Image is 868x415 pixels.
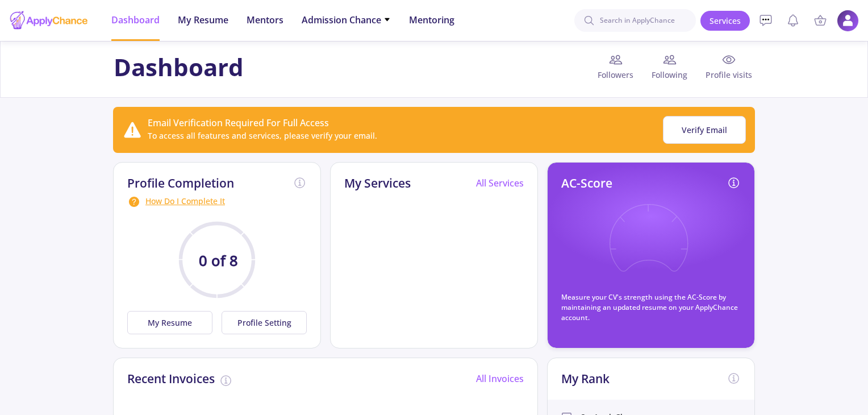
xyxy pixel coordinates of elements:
[574,9,696,32] input: Search in ApplyChance
[217,311,307,334] a: Profile Setting
[302,13,391,27] span: Admission Chance
[589,69,642,81] span: Followers
[148,116,377,130] div: Email Verification Required For Full Access
[561,176,612,190] h2: AC-Score
[222,311,307,334] button: Profile Setting
[642,69,696,81] span: Following
[476,372,524,385] a: All Invoices
[700,11,750,31] a: Services
[561,372,610,386] h2: My Rank
[178,13,228,27] span: My Resume
[199,251,238,271] text: 0 of 8
[127,372,215,386] h2: Recent Invoices
[663,116,746,144] button: Verify Email
[114,53,244,81] h1: Dashboard
[247,13,283,27] span: Mentors
[127,176,234,190] h2: Profile Completion
[409,13,454,27] span: Mentoring
[476,177,524,189] a: All Services
[148,130,377,142] div: To access all features and services, please verify your email.
[561,292,741,323] p: Measure your CV's strength using the AC-Score by maintaining an updated resume on your ApplyChanc...
[111,13,160,27] span: Dashboard
[344,176,411,190] h2: My Services
[696,69,754,81] span: Profile visits
[127,195,307,209] div: How Do I Complete It
[127,311,217,334] a: My Resume
[127,311,212,334] button: My Resume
